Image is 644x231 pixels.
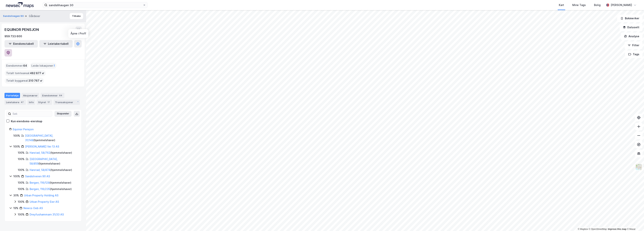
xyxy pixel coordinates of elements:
div: 100% [13,174,20,179]
div: Leide lokasjoner : [30,63,57,69]
div: 64 [58,94,63,97]
button: Tilbake [70,13,83,19]
div: 100% [18,200,25,204]
a: Harstad, 58/874 [30,168,50,171]
button: Eiendomstabell [4,40,38,48]
button: Datasett [620,24,643,31]
div: 30% [13,193,19,198]
span: 1 [54,63,55,68]
img: logo.a4113a55bc3d86da70a041830d287a7e.svg [6,2,34,8]
div: 100% [13,133,20,138]
div: EQUINOR PENSJON [4,27,40,33]
a: [GEOGRAPHIC_DATA], 31/148 [25,134,53,142]
div: Kart [559,3,564,7]
a: [PERSON_NAME] Vei 13 AS [25,145,59,148]
button: Leietakertabell [39,40,73,48]
a: Bergen, 116/128 [30,181,50,184]
div: ( hjemmelshaver ) [30,187,72,191]
div: Totalt tomteareal : [5,70,46,76]
span: 64 [23,63,27,68]
div: Kun eiendoms-eierskap [11,119,42,124]
div: Aksjonærer [22,93,39,98]
div: Styret [37,100,52,105]
div: Kontrollprogram for chat [625,213,644,231]
div: 47 [20,100,24,104]
a: Equinor Pensjon [13,128,34,131]
button: Analyse [621,33,643,40]
div: Portefølje [4,93,20,98]
div: Bolig [594,3,601,7]
div: 100% [18,151,25,155]
div: 100% [18,180,25,185]
a: Sandsliveien 90 AS [25,175,50,178]
button: Ekspander [54,111,72,117]
div: Leietakere [4,100,26,105]
span: 310 767 ㎡ [28,78,42,83]
div: 100% [18,212,25,217]
div: Eiendommer [41,93,64,98]
button: Bokmerker [617,15,643,22]
input: Søk på adresse, matrikkel, gårdeiere, leietakere eller personer [47,2,143,8]
div: 100% [18,157,25,161]
a: OpenStreetMap [589,228,607,230]
iframe: Chat Widget [625,213,644,231]
a: Harstad, 58/762 [30,151,50,154]
a: Urban Property Eier AS [30,200,59,203]
div: Info [27,100,35,105]
img: Z [635,163,642,171]
input: Søk [11,111,52,117]
a: Urban Property Holding AS [24,194,58,197]
div: 100% [13,144,20,149]
div: ( hjemmelshaver ) [30,180,71,185]
div: ( hjemmelshaver ) [30,157,77,166]
a: Dreyfushammarn 31/33 AS [30,213,64,216]
a: Mapbox [578,228,588,230]
div: 100% [18,187,25,191]
button: Filter [625,42,643,49]
div: Eiendommer : [5,63,28,69]
div: ( hjemmelshaver ) [30,168,72,172]
a: Improve this map [608,228,626,230]
div: [PERSON_NAME] [611,3,632,7]
div: ( hjemmelshaver ) [30,151,72,155]
div: 100% [18,168,25,172]
div: Gårdeier [29,14,40,18]
div: 959 733 600 [4,34,22,39]
div: Transaksjoner [54,100,80,105]
div: 17 [47,100,51,104]
div: 19% [13,206,18,210]
img: spinner.a6d8c91a73a9ac5275cf975e30b51cfb.svg [75,100,78,104]
div: ( hjemmelshaver ) [25,133,77,142]
span: 482 877 ㎡ [30,71,44,75]
button: Tags [625,51,643,58]
div: Totalt byggareal : [5,78,44,84]
a: Newco Oeb AS [23,206,43,210]
div: Mine Tags [572,3,586,7]
button: Sandslivegen 90 [3,14,25,18]
a: Bergen, 116/235 [30,187,50,191]
a: [GEOGRAPHIC_DATA], 58/859 [30,157,58,165]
